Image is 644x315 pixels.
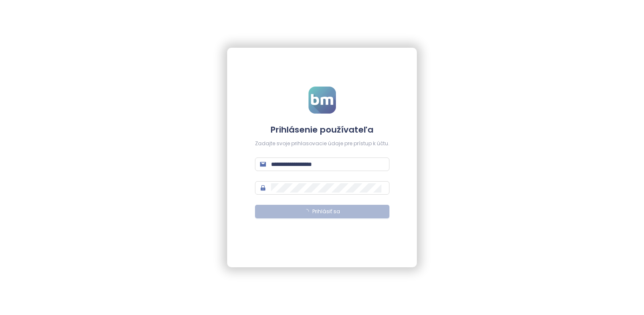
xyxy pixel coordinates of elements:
[303,209,309,214] span: loading
[260,161,266,167] span: mail
[255,205,389,218] button: Prihlásiť sa
[312,208,340,216] span: Prihlásiť sa
[255,124,389,136] h4: Prihlásenie používateľa
[255,140,389,148] div: Zadajte svoje prihlasovacie údaje pre prístup k účtu.
[260,185,266,191] span: lock
[309,87,336,114] img: logo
